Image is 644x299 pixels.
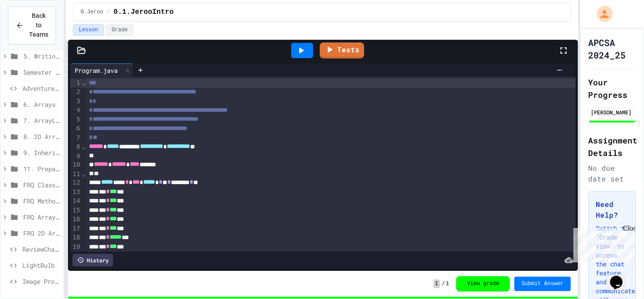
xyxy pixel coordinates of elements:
div: 5 [70,115,81,124]
div: 16 [70,215,81,224]
span: 0.1.JerooIntro [114,7,174,17]
span: Submit Answer [521,280,563,287]
div: History [72,254,113,266]
iframe: chat widget [606,263,635,290]
div: 8 [70,143,81,152]
span: Fold line [81,79,86,86]
div: No due date set [588,163,636,184]
span: 9. Inheritance [23,148,59,157]
div: 7 [70,134,81,143]
span: FRQ 2D Arrays (AI Graded) [23,228,59,238]
span: / [107,8,110,16]
span: FRQ Class Design (AI Graded) [23,180,59,190]
div: 17 [70,224,81,233]
button: Back to Teams [8,6,56,44]
span: 1 [433,279,440,288]
div: 13 [70,188,81,197]
span: Back to Teams [29,11,48,39]
div: 6 [70,124,81,133]
div: [PERSON_NAME] [591,108,633,116]
div: 9 [70,152,81,161]
span: Fold line [81,170,86,177]
span: Image Project [22,277,59,286]
button: Lesson [73,24,104,36]
span: 5. Writing Classes [23,51,59,61]
span: 0.Jeroo [80,8,103,16]
h2: Assignment Details [588,134,636,159]
span: Fold line [81,143,86,150]
div: Chat with us now!Close [4,4,62,57]
div: 4 [70,106,81,115]
span: 7. ArrayList [23,116,59,125]
a: Tests [320,42,364,59]
div: 18 [70,233,81,242]
span: 11. Preparing for the Exam [23,164,59,173]
span: ReviewChallenge [22,244,59,254]
span: 8. 2D Arrays [23,132,59,141]
span: FRQ Methods and Control (AI Graded) [23,196,59,206]
div: 19 [70,243,81,252]
span: / [442,280,445,287]
span: Semester 1 Review and Project [23,67,59,77]
h3: Need Help? [596,199,628,220]
div: 2 [70,88,81,97]
div: 11 [70,170,81,179]
span: 6. Arrays [23,100,59,109]
iframe: chat widget [570,224,635,262]
div: 15 [70,206,81,215]
div: Program.java [70,66,122,75]
div: 14 [70,197,81,206]
span: LightBulb [22,261,59,270]
div: 1 [70,79,81,88]
span: Adventure Game Semester 2 [22,84,59,93]
span: 1 [446,280,449,287]
button: Grade [106,24,133,36]
span: FRQ Arrays/ArrayLists (AI Graded) [23,212,59,222]
div: My Account [587,4,615,24]
div: 10 [70,160,81,169]
button: View grade [456,276,510,291]
div: 3 [70,97,81,106]
h2: Your Progress [588,76,636,101]
div: Program.java [70,63,133,77]
div: 12 [70,178,81,187]
button: Submit Answer [514,277,571,291]
h1: APCSA 2024_25 [588,36,636,61]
